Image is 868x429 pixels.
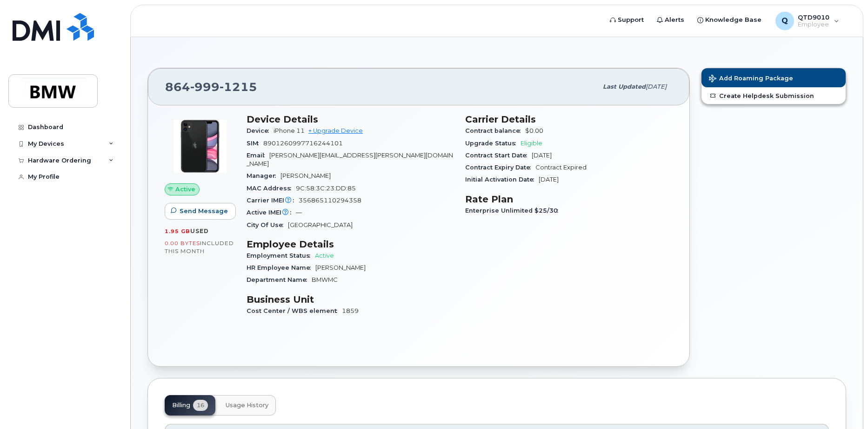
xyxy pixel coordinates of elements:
[247,197,299,204] span: Carrier IMEI
[535,164,587,171] span: Contract Expired
[247,127,274,134] span: Device
[220,80,257,94] span: 1215
[247,209,296,216] span: Active IMEI
[247,307,342,314] span: Cost Center / WBS element
[465,140,521,147] span: Upgrade Status
[521,140,542,147] span: Eligible
[296,209,302,216] span: —
[247,252,315,259] span: Employment Status
[247,276,312,283] span: Department Name
[247,294,454,305] h3: Business Unit
[175,185,195,194] span: Active
[165,240,200,247] span: 0.00 Bytes
[465,114,673,125] h3: Carrier Details
[465,152,532,159] span: Contract Start Date
[247,172,280,179] span: Manager
[701,87,846,104] a: Create Helpdesk Submission
[315,264,366,271] span: [PERSON_NAME]
[247,114,454,125] h3: Device Details
[165,80,257,94] span: 864
[190,80,220,94] span: 999
[532,152,552,159] span: [DATE]
[539,176,559,183] span: [DATE]
[603,83,646,90] span: Last updated
[646,83,667,90] span: [DATE]
[247,140,263,147] span: SIM
[280,172,331,179] span: [PERSON_NAME]
[263,140,343,147] span: 8901260997716244101
[465,127,525,134] span: Contract balance
[226,402,268,409] span: Usage History
[172,118,228,174] img: iPhone_11.jpg
[525,127,543,134] span: $0.00
[190,227,209,234] span: used
[296,185,356,192] span: 9C:58:3C:23:DD:85
[180,207,228,215] span: Send Message
[312,276,338,283] span: BMWMC
[299,197,361,204] span: 356865110294358
[247,239,454,250] h3: Employee Details
[701,68,846,87] button: Add Roaming Package
[315,252,334,259] span: Active
[828,389,861,422] iframe: Messenger Launcher
[247,152,453,167] span: [PERSON_NAME][EMAIL_ADDRESS][PERSON_NAME][DOMAIN_NAME]
[165,228,190,234] span: 1.95 GB
[247,264,315,271] span: HR Employee Name
[342,307,359,314] span: 1859
[465,207,563,214] span: Enterprise Unlimited $25/30
[274,127,305,134] span: iPhone 11
[247,185,296,192] span: MAC Address
[247,152,269,159] span: Email
[465,164,535,171] span: Contract Expiry Date
[288,221,353,228] span: [GEOGRAPHIC_DATA]
[247,221,288,228] span: City Of Use
[465,176,539,183] span: Initial Activation Date
[165,203,236,220] button: Send Message
[709,75,793,84] span: Add Roaming Package
[308,127,363,134] a: + Upgrade Device
[465,194,673,205] h3: Rate Plan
